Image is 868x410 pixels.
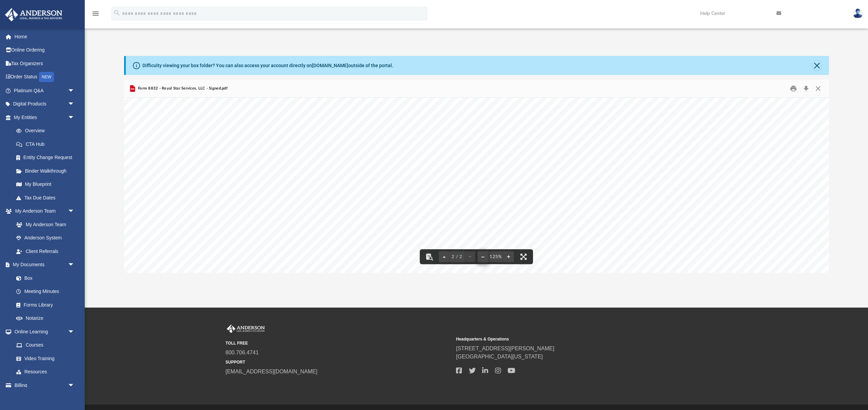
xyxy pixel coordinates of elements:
[9,178,81,191] a: My Blueprint
[503,249,514,264] button: Zoom in
[68,97,81,111] span: arrow_drop_down
[3,8,64,21] img: Anderson Advisors Platinum Portal
[124,80,829,273] div: Preview
[812,61,822,70] button: Close
[439,249,450,264] button: Previous page
[9,245,81,258] a: Client Referrals
[812,83,824,94] button: Close
[5,84,85,97] a: Platinum Q&Aarrow_drop_down
[68,325,81,339] span: arrow_drop_down
[5,111,85,124] a: My Entitiesarrow_drop_down
[450,249,465,264] button: 2 / 2
[9,191,85,204] a: Tax Due Dates
[516,249,531,264] button: Enter fullscreen
[225,359,451,365] small: SUPPORT
[68,378,81,392] span: arrow_drop_down
[312,63,348,68] a: [DOMAIN_NAME]
[68,258,81,272] span: arrow_drop_down
[68,111,81,124] span: arrow_drop_down
[9,137,85,151] a: CTA Hub
[124,98,829,273] div: File preview
[456,354,543,359] a: [GEOGRAPHIC_DATA][US_STATE]
[225,325,266,333] img: Anderson Advisors Platinum Portal
[9,231,81,245] a: Anderson System
[9,164,85,178] a: Binder Walkthrough
[5,378,85,392] a: Billingarrow_drop_down
[5,97,85,111] a: Digital Productsarrow_drop_down
[225,340,451,346] small: TOLL FREE
[68,204,81,218] span: arrow_drop_down
[137,85,228,92] span: Form 8832 - Royal Star Services, LLC - Signed.pdf
[5,70,85,84] a: Order StatusNEW
[450,255,465,259] span: 2 / 2
[5,30,85,43] a: Home
[5,57,85,70] a: Tax Organizers
[225,369,317,374] a: [EMAIL_ADDRESS][DOMAIN_NAME]
[456,336,682,342] small: Headquarters & Operations
[92,9,100,18] i: menu
[5,204,81,218] a: My Anderson Teamarrow_drop_down
[113,9,121,17] i: search
[5,325,81,338] a: Online Learningarrow_drop_down
[9,124,85,138] a: Overview
[9,365,81,379] a: Resources
[124,98,829,273] div: Document Viewer
[9,151,85,164] a: Entity Change Request
[800,83,812,94] button: Download
[9,285,81,298] a: Meeting Minutes
[787,83,800,94] button: Print
[142,62,393,69] div: Difficulty viewing your box folder? You can also access your account directly on outside of the p...
[9,218,78,231] a: My Anderson Team
[9,298,78,312] a: Forms Library
[39,72,54,82] div: NEW
[853,8,863,18] img: User Pic
[9,271,78,285] a: Box
[9,312,81,325] a: Notarize
[225,350,259,355] a: 800.706.4741
[92,13,100,18] a: menu
[5,43,85,57] a: Online Ordering
[488,255,503,259] div: Current zoom level
[477,249,488,264] button: Zoom out
[68,84,81,98] span: arrow_drop_down
[5,258,81,272] a: My Documentsarrow_drop_down
[422,249,437,264] button: Toggle findbar
[9,352,78,365] a: Video Training
[9,338,81,352] a: Courses
[456,346,554,351] a: [STREET_ADDRESS][PERSON_NAME]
